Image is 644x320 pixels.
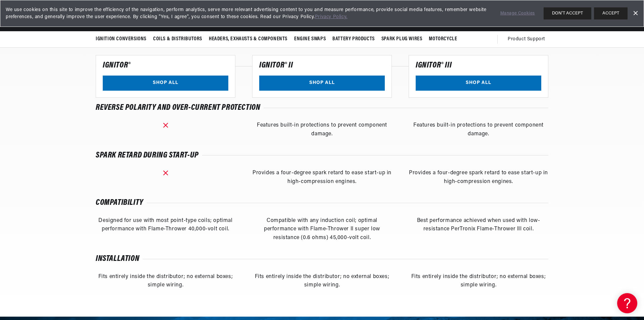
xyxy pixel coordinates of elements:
a: Dismiss Banner [630,8,640,18]
div: Features built-in protections to prevent component damage. [409,121,548,138]
summary: Motorcycle [425,31,460,47]
a: SHOP ALL [416,76,541,91]
span: Engine Swaps [294,36,326,43]
a: Privacy Policy. [315,14,348,19]
summary: Product Support [508,31,548,47]
summary: Ignition Conversions [96,31,150,47]
button: DON'T ACCEPT [544,7,591,19]
div: Compatible with any induction coil; optimal performance with Flame-Thrower II super low resistanc... [252,217,392,242]
span: We use cookies on this site to improve the efficiency of the navigation, perform analytics, serve... [6,6,491,20]
button: ACCEPT [594,7,628,19]
a: SHOP ALL [103,76,228,91]
summary: Engine Swaps [291,31,329,47]
span: Spark Plug Wires [381,36,422,43]
h5: Ignitor® III [416,62,452,69]
span: Headers, Exhausts & Components [209,36,287,43]
span: Product Support [508,36,545,43]
div: Fits entirely inside the distributor; no external boxes; simple wiring. [96,273,235,290]
h5: Ignitor® [103,62,131,69]
h5: Ignitor® II [259,62,293,69]
h6: Spark retard during start-up [96,152,199,159]
h6: Installation [96,256,139,262]
h6: Reverse polarity and over-current protection [96,104,260,111]
div: Features built-in protections to prevent component damage. [252,121,392,138]
div: Provides a four-degree spark retard to ease start-up in high-compression engines. [252,169,392,186]
h6: Compatibility [96,199,143,206]
summary: Battery Products [329,31,378,47]
span: Motorcycle [429,36,457,43]
div: Best performance achieved when used with low-resistance PerTronix Flame-Thrower III coil.​ [409,217,548,242]
a: SHOP ALL [259,76,385,91]
summary: Spark Plug Wires [378,31,426,47]
span: Ignition Conversions [96,36,146,43]
div: Provides a four-degree spark retard to ease start-up in high-compression engines. [409,169,548,186]
a: Manage Cookies [500,10,535,17]
span: Coils & Distributors [153,36,202,43]
summary: Headers, Exhausts & Components [205,31,291,47]
span: Battery Products [332,36,375,43]
div: Fits entirely inside the distributor; no external boxes; simple wiring. [252,273,392,290]
div: Fits entirely inside the distributor; no external boxes; simple wiring. [409,273,548,290]
div: Designed for use with most point-type coils; optimal performance with Flame-Thrower 40,000-volt c... [96,217,235,242]
summary: Coils & Distributors [150,31,205,47]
